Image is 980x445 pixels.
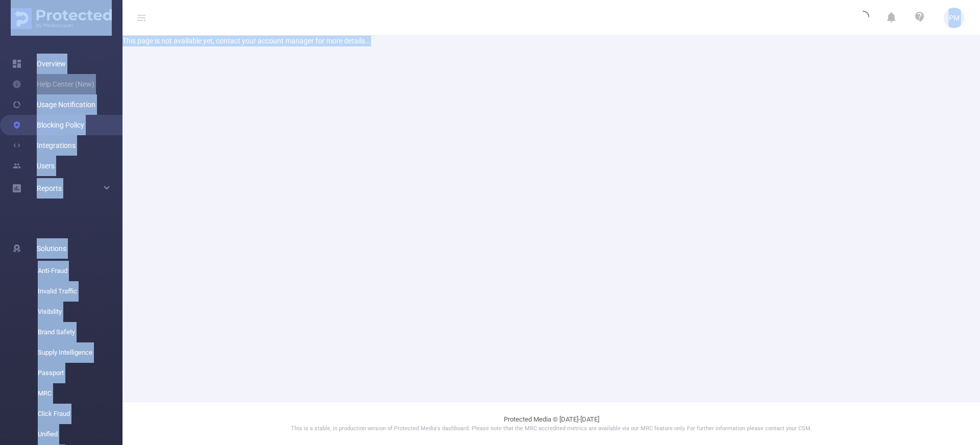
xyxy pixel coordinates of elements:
a: Overview [12,54,66,74]
span: Solutions [37,238,66,259]
a: Usage Notification [12,94,95,115]
span: Anti-Fraud [38,261,122,281]
a: Reports [37,178,62,199]
span: Invalid Traffic [38,281,122,302]
footer: Protected Media © [DATE]-[DATE] [122,402,980,445]
div: This page is not available yet, contact your account manager for more details... [122,36,980,46]
span: Visibility [38,302,122,322]
a: Users [12,156,55,176]
span: Click Fraud [38,404,122,424]
img: Protected Media [11,8,112,29]
a: Blocking Policy [12,115,84,135]
span: Unified [38,424,122,444]
span: Reports [37,184,62,192]
span: PM [949,8,960,28]
i: icon: loading [857,11,869,25]
span: MRC [38,383,122,404]
span: Passport [38,363,122,383]
span: Brand Safety [38,322,122,342]
span: Supply Intelligence [38,342,122,363]
p: This is a stable, in production version of Protected Media's dashboard. Please note that the MRC ... [148,425,954,433]
a: Integrations [12,135,76,156]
